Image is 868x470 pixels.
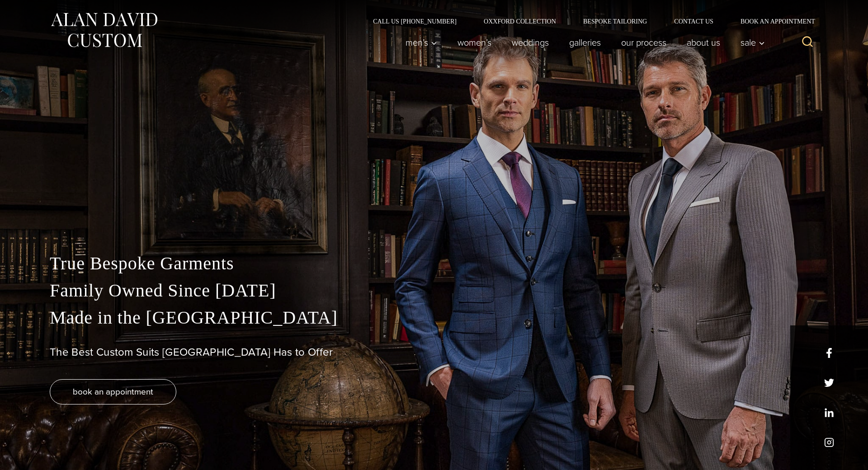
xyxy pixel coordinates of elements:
[359,18,470,24] a: Call Us [PHONE_NUMBER]
[50,250,818,331] p: True Bespoke Garments Family Owned Since [DATE] Made in the [GEOGRAPHIC_DATA]
[359,18,818,24] nav: Secondary Navigation
[559,33,611,52] a: Galleries
[448,33,502,52] a: Women’s
[570,18,660,24] a: Bespoke Tailoring
[727,18,818,24] a: Book an Appointment
[50,10,158,50] img: Alan David Custom
[824,437,834,447] a: instagram
[50,379,176,404] a: book an appointment
[797,32,818,53] button: View Search Form
[611,33,677,52] a: Our Process
[396,33,770,52] nav: Primary Navigation
[502,33,559,52] a: weddings
[677,33,731,52] a: About Us
[660,18,727,24] a: Contact Us
[50,346,818,359] h1: The Best Custom Suits [GEOGRAPHIC_DATA] Has to Offer
[470,18,570,24] a: Oxxford Collection
[824,378,834,388] a: x/twitter
[824,348,834,358] a: facebook
[824,408,834,418] a: linkedin
[406,38,437,47] span: Men’s
[73,385,153,398] span: book an appointment
[741,38,765,47] span: Sale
